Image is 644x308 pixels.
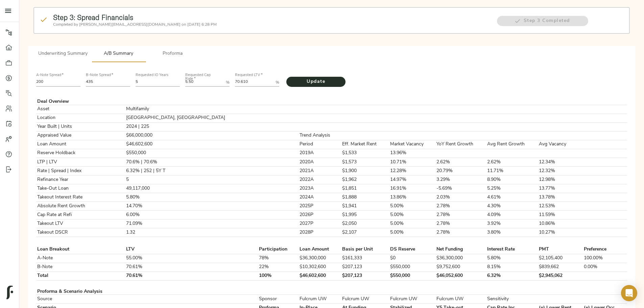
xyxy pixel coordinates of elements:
td: 5.25% [486,184,538,193]
td: 20.79% [435,167,486,175]
td: 4.61% [486,193,538,202]
td: 11.59% [538,211,583,219]
td: Avg Vacancy [538,140,583,149]
p: % [276,79,279,86]
td: 13.78% [538,193,583,202]
td: Fulcrum UW [341,295,389,304]
span: Underwriting Summary [38,50,88,58]
td: Multifamily [125,105,258,114]
td: 49,117,000 [125,184,258,193]
td: Total [36,271,125,280]
td: 2022A [299,175,341,184]
td: 3.80% [486,228,538,237]
td: Appraised Value [36,131,125,140]
td: 2.62% [486,158,538,167]
td: $550,000 [389,263,435,271]
td: 100% [258,271,299,280]
td: $839,662 [538,263,583,271]
td: Source [36,295,125,304]
td: 8.15% [486,263,538,271]
td: 5.80% [125,193,258,202]
td: $550,000 [389,271,435,280]
td: $2,107 [341,228,389,237]
td: Rate | Spread | Index [36,167,125,175]
td: 71.09% [125,219,258,228]
td: 4.30% [486,202,538,211]
p: % [226,79,230,86]
td: 14.97% [389,175,435,184]
td: Sponsor [258,295,299,304]
label: Requested IO Years [136,73,168,77]
td: Fulcrum UW [435,295,486,304]
td: 78% [258,254,299,263]
td: 12.32% [538,167,583,175]
td: $207,123 [341,263,389,271]
td: 3.92% [486,219,538,228]
td: 11.71% [486,167,538,175]
td: 6.32% [486,271,538,280]
td: $2,945,062 [538,271,583,280]
td: 70.6% | 70.6% [125,158,258,167]
td: 2024 | 225 [125,122,258,131]
td: $0 [389,254,435,263]
td: Proforma & Scenario Analysis [36,289,125,295]
td: Trend Analysis [299,131,341,140]
div: Open Intercom Messenger [621,285,637,301]
td: Refinance Year [36,175,125,184]
td: 2020A [299,158,341,167]
td: Net Funding [435,245,486,254]
button: Update [286,77,345,87]
p: Completed by [PERSON_NAME][EMAIL_ADDRESS][DOMAIN_NAME] on [DATE] 6:28 PM [53,22,490,28]
td: Location [36,114,125,122]
td: 2023A [299,184,341,193]
td: $36,300,000 [299,254,341,263]
td: Fulcrum UW [299,295,341,304]
td: $1,573 [341,158,389,167]
td: $1,900 [341,167,389,175]
td: 0.00% [583,263,627,271]
td: 2025P [299,202,341,211]
td: 16.91% [389,184,435,193]
td: Sensitivity [486,295,538,304]
td: 4.09% [486,211,538,219]
td: 12.98% [538,175,583,184]
td: 12.34% [538,158,583,167]
td: Interest Rate [486,245,538,254]
td: 2026P [299,211,341,219]
td: 5.00% [389,211,435,219]
td: Loan Amount [299,245,341,254]
td: 13.86% [389,193,435,202]
td: Takeout Interest Rate [36,193,125,202]
td: $10,302,600 [299,263,341,271]
td: Fulcrum UW [389,295,435,304]
td: B-Note [36,263,125,271]
td: YoY Rent Growth [435,140,486,149]
img: logo [6,286,13,299]
td: 14.70% [125,202,258,211]
span: Proforma [150,50,196,58]
td: $1,995 [341,211,389,219]
td: 2.62% [435,158,486,167]
td: Participation [258,245,299,254]
td: $207,123 [341,271,389,280]
td: Eff. Market Rent [341,140,389,149]
td: 5.00% [389,219,435,228]
td: $1,533 [341,149,389,158]
td: -5.69% [435,184,486,193]
td: 13.77% [538,184,583,193]
td: 100.00% [583,254,627,263]
td: $1,941 [341,202,389,211]
td: 2.78% [435,211,486,219]
label: Requested LTV [235,73,262,77]
td: 10.71% [389,158,435,167]
td: 2027P [299,219,341,228]
td: Basis per Unit [341,245,389,254]
td: 5.80% [486,254,538,263]
td: Year Built | Units [36,122,125,131]
td: $46,602,600 [125,140,258,149]
td: Loan Breakout [36,245,125,254]
td: 22% [258,263,299,271]
td: $161,333 [341,254,389,263]
td: LTP | LTV [36,158,125,167]
td: Preference [583,245,627,254]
